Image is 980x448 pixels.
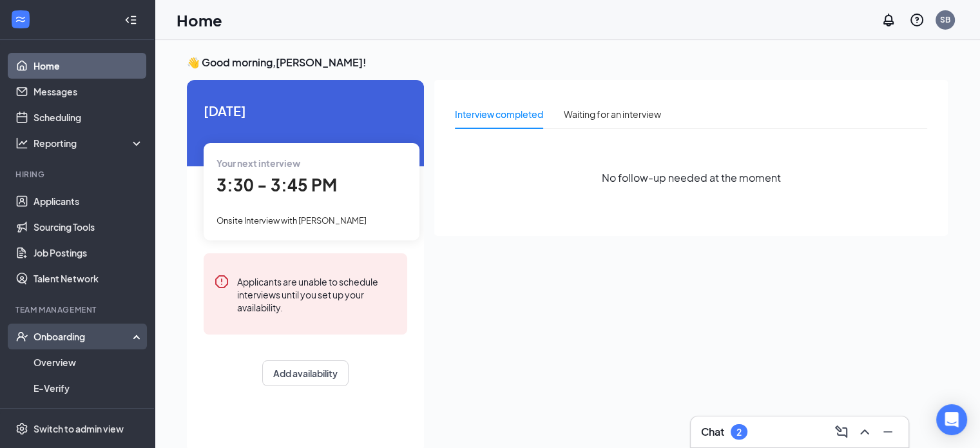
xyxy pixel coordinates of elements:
svg: Settings [15,422,28,435]
a: Sourcing Tools [34,214,144,240]
button: Minimize [878,422,898,442]
div: Interview completed [455,107,543,121]
span: Onsite Interview with [PERSON_NAME] [216,215,367,226]
a: E-Verify [34,375,144,401]
a: Job Postings [34,240,144,266]
a: Overview [34,349,144,375]
a: Home [34,53,144,79]
div: 2 [736,427,742,438]
span: [DATE] [204,101,407,121]
div: Open Intercom Messenger [936,404,967,435]
div: Reporting [34,137,144,150]
a: Scheduling [34,104,144,130]
svg: ComposeMessage [834,424,849,440]
svg: Collapse [124,14,137,26]
a: Talent Network [34,266,144,291]
svg: ChevronUp [857,424,872,440]
h1: Home [177,9,222,31]
a: Applicants [34,188,144,214]
div: Onboarding [34,330,133,343]
button: Add availability [262,360,349,386]
div: Team Management [15,304,141,315]
svg: Analysis [15,137,28,150]
h3: 👋 Good morning, [PERSON_NAME] ! [187,55,948,70]
svg: WorkstreamLogo [14,13,27,26]
svg: UserCheck [15,330,28,343]
div: SB [940,14,950,25]
h3: Chat [701,425,724,439]
span: No follow-up needed at the moment [602,170,781,186]
button: ComposeMessage [831,422,852,442]
span: 3:30 - 3:45 PM [216,174,337,195]
svg: Error [214,274,229,289]
span: Your next interview [216,157,300,169]
div: Hiring [15,169,141,180]
div: Switch to admin view [34,422,124,435]
svg: QuestionInfo [909,12,925,28]
svg: Notifications [881,12,896,28]
a: Onboarding Documents [34,401,144,427]
div: Waiting for an interview [564,107,661,121]
div: Applicants are unable to schedule interviews until you set up your availability. [237,274,397,314]
button: ChevronUp [854,422,875,442]
a: Messages [34,79,144,104]
svg: Minimize [880,424,896,440]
